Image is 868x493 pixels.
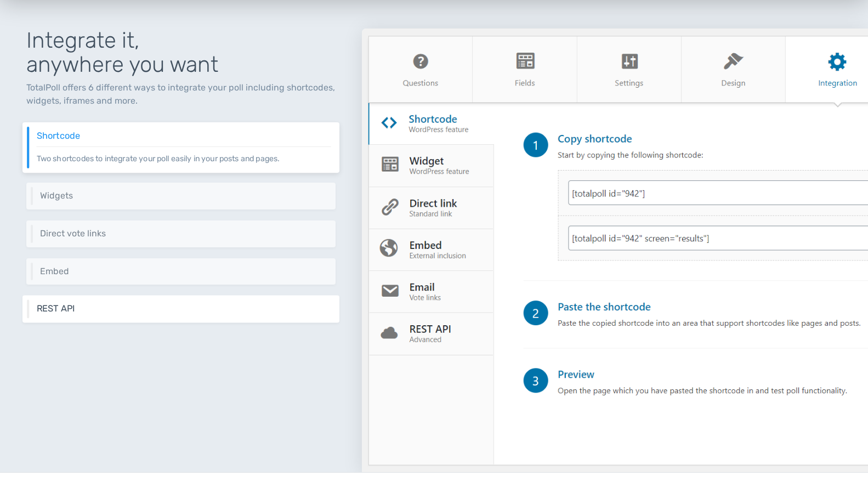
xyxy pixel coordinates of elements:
[26,29,336,77] h1: Integrate it, anywhere you want
[37,146,331,164] p: Two shortcodes to integrate your poll easily in your posts and pages.
[37,304,331,314] h6: REST API
[40,229,327,239] h6: Direct vote links
[40,267,327,276] h6: Embed
[40,201,327,201] p: Integrate your polls easily inside your sidebars or even with your page builders using available ...
[37,314,331,314] p: Take your integration a step further by integrating your polls using a REST API. Useful for mobil...
[40,276,327,276] p: Embed your poll anywhere on the internet using an iframe.
[362,29,868,472] img: Poll Shortcode integration
[37,131,331,140] h6: Shortcode
[26,81,336,107] p: TotalPoll offers 6 different ways to integrate your poll including shortcodes, widgets, iframes a...
[40,191,327,201] h6: Widgets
